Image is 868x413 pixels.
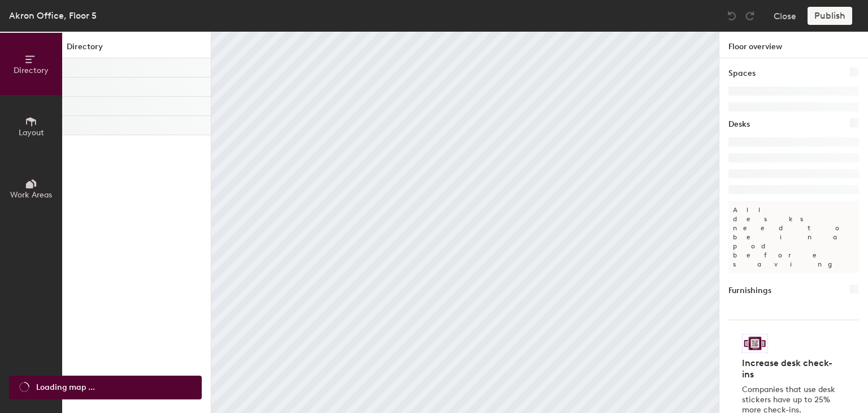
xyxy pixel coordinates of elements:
[742,358,839,380] h4: Increase desk check-ins
[728,285,771,297] h1: Furnishings
[728,201,859,273] p: All desks need to be in a pod before saving
[742,334,768,353] img: Sticker logo
[62,41,211,58] h1: Directory
[211,32,719,413] canvas: Map
[36,381,95,394] span: Loading map ...
[19,128,44,137] span: Layout
[728,118,750,131] h1: Desks
[774,7,796,25] button: Close
[719,32,868,58] h1: Floor overview
[728,67,756,80] h1: Spaces
[744,10,756,21] img: Redo
[9,8,97,23] div: Akron Office, Floor 5
[10,190,52,200] span: Work Areas
[726,10,737,21] img: Undo
[14,66,49,75] span: Directory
